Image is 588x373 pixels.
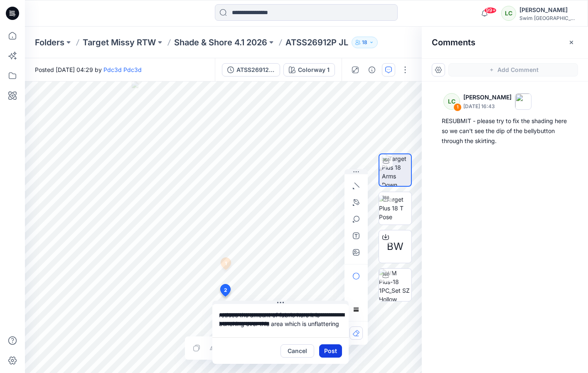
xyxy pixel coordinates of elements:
div: ATSS26912P JL [236,65,275,74]
div: Swim [GEOGRAPHIC_DATA] [519,15,578,21]
button: ATSS26912P JL [222,63,280,77]
span: BW [387,239,403,254]
div: [PERSON_NAME] [519,5,578,15]
button: Add Comment [448,63,578,77]
img: Target Plus 18 T Pose [379,195,411,221]
button: Colorway 1 [283,63,335,77]
p: [DATE] 16:43 [463,102,512,111]
p: ATSS26912P JL [285,37,348,48]
button: Details [365,63,379,77]
button: Cancel [280,344,314,358]
div: Colorway 1 [298,65,330,74]
p: 18 [362,38,367,47]
div: LC [443,93,460,110]
div: 1 [453,103,462,111]
span: 2 [224,287,227,294]
button: Post [319,344,342,358]
span: 99+ [484,7,497,14]
div: RESUBMIT - please try to fix the shading here so we can't see the dip of the bellybutton through ... [442,116,568,146]
span: Posted [DATE] 04:29 by [35,65,142,74]
p: [PERSON_NAME] [463,92,512,102]
h2: Comments [432,37,475,47]
a: Target Missy RTW [83,37,156,48]
a: Pdc3d Pdc3d [103,66,142,73]
a: Shade & Shore 4.1 2026 [174,37,267,48]
img: WM Plus-18 1PC_Set SZ Hollow [379,269,411,301]
a: Folders [35,37,64,48]
button: 18 [352,37,378,48]
img: Target Plus 18 Arms Down [382,154,411,186]
div: LC [501,6,516,21]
